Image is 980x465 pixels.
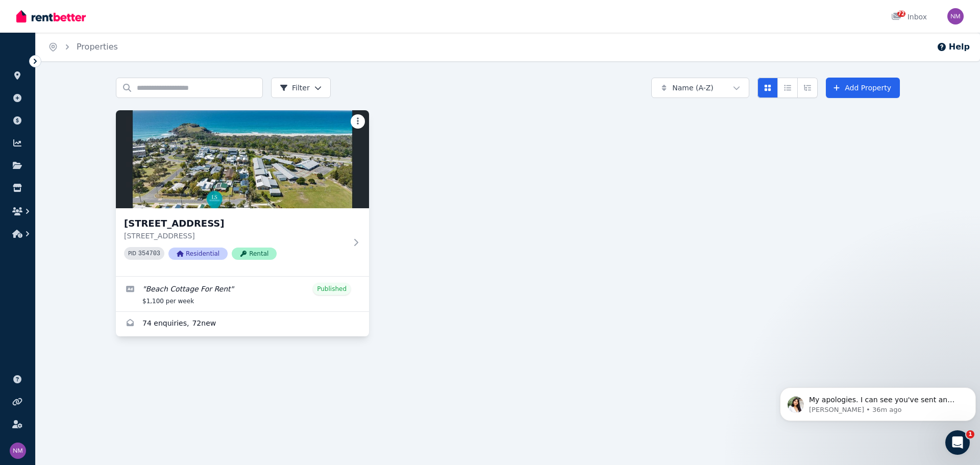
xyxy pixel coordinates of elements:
div: Inbox [891,12,927,22]
span: Residential [168,248,228,260]
span: Name (A-Z) [672,83,714,93]
img: 28 Towners Ave, Bogangar [116,110,369,208]
iframe: Intercom notifications message [776,366,980,437]
img: Nathan MCCarthy [947,8,964,25]
a: Properties [77,42,118,52]
iframe: Intercom live chat [945,430,970,455]
a: Edit listing: Beach Cottage For Rent [116,277,369,311]
a: 28 Towners Ave, Bogangar[STREET_ADDRESS][STREET_ADDRESS]PID 354703ResidentialRental [116,110,369,276]
img: Nathan MCCarthy [10,443,26,459]
small: PID [128,251,136,256]
nav: Breadcrumb [36,33,130,61]
button: Filter [271,78,331,98]
img: RentBetter [16,9,86,24]
button: More options [351,114,365,129]
h3: [STREET_ADDRESS] [124,216,347,231]
a: Add Property [826,78,900,98]
button: Card view [757,78,778,98]
button: Expanded list view [797,78,818,98]
code: 354703 [138,250,160,257]
span: 1 [966,430,974,438]
div: View options [757,78,818,98]
button: Compact list view [777,78,798,98]
span: Rental [232,248,277,260]
a: Enquiries for 28 Towners Ave, Bogangar [116,312,369,336]
span: 72 [897,11,905,17]
span: Filter [280,83,310,93]
button: Name (A-Z) [651,78,749,98]
p: [STREET_ADDRESS] [124,231,347,241]
button: Help [937,41,970,53]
